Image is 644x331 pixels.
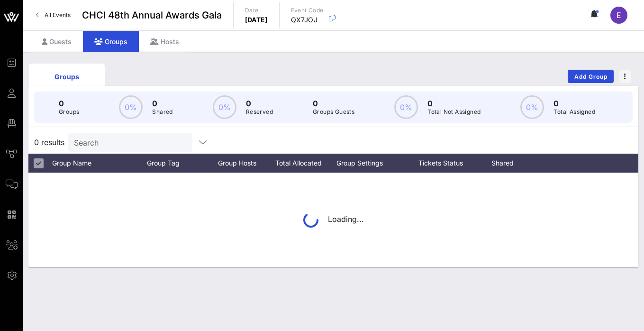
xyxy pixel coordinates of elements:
p: Reserved [246,107,273,117]
span: CHCI 48th Annual Awards Gala [82,8,222,22]
p: 0 [427,98,481,109]
span: 0 results [34,137,64,148]
p: 0 [313,98,354,109]
div: Guests [30,31,83,52]
p: Total Not Assigned [427,107,481,117]
div: Groups [83,31,139,52]
span: Add Group [574,73,608,80]
p: Groups Guests [313,107,354,117]
div: Total Allocated [270,154,336,173]
div: Group Hosts [213,154,270,173]
div: Group Settings [336,154,403,173]
a: All Events [30,8,76,23]
p: 0 [246,98,273,109]
div: Groups [36,72,98,82]
p: 0 [152,98,172,109]
p: QX7JOJ [291,15,324,25]
button: Add Group [568,70,614,83]
span: All Events [45,11,71,18]
p: Date [245,6,268,15]
p: Total Assigned [553,107,595,117]
p: 0 [59,98,79,109]
div: E [610,7,627,24]
p: Shared [152,107,172,117]
div: Group Name [52,154,147,173]
div: Loading... [303,212,364,228]
p: [DATE] [245,15,268,25]
p: 0 [553,98,595,109]
p: Groups [59,107,79,117]
div: Shared [479,154,535,173]
div: Tickets Status [403,154,479,173]
span: E [617,10,621,20]
div: Hosts [139,31,190,52]
p: Event Code [291,6,324,15]
div: Group Tag [147,154,213,173]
